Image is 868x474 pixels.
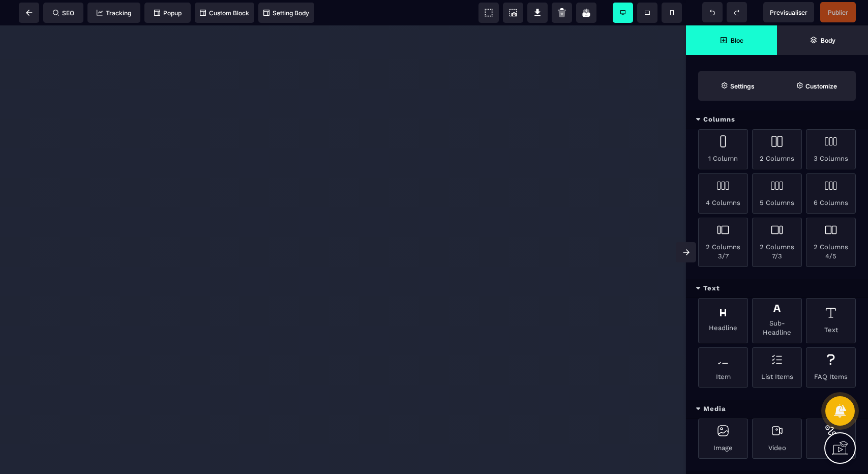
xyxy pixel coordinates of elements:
div: Item [698,347,748,388]
span: Tracking [97,9,131,17]
div: Map [806,419,856,459]
div: 2 Columns 7/3 [752,218,802,267]
strong: Bloc [731,37,743,44]
span: View components [478,3,499,23]
span: Publier [828,9,848,16]
div: Sub-Headline [752,298,802,343]
strong: Settings [730,82,755,90]
div: 5 Columns [752,173,802,214]
div: Video [752,419,802,459]
span: Open Layer Manager [777,25,868,55]
strong: Body [821,37,835,44]
div: List Items [752,347,802,388]
div: Image [698,419,748,459]
span: Preview [763,2,814,22]
div: Columns [686,110,868,129]
span: Screenshot [503,3,523,23]
span: Previsualiser [770,9,807,16]
span: Setting Body [263,9,309,17]
div: 2 Columns [752,129,802,169]
div: FAQ Items [806,347,856,388]
span: Open Blocks [686,25,777,55]
div: 1 Column [698,129,748,169]
div: 6 Columns [806,173,856,214]
span: SEO [53,9,74,17]
strong: Customize [805,82,837,90]
div: Text [686,279,868,298]
span: Settings [698,71,777,101]
div: 2 Columns 3/7 [698,218,748,267]
div: Text [806,298,856,343]
div: 4 Columns [698,173,748,214]
div: 2 Columns 4/5 [806,218,856,267]
span: Popup [154,9,182,17]
div: 3 Columns [806,129,856,169]
div: Headline [698,298,748,343]
span: Custom Block [200,9,249,17]
span: Open Style Manager [777,71,856,101]
div: Media [686,400,868,419]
